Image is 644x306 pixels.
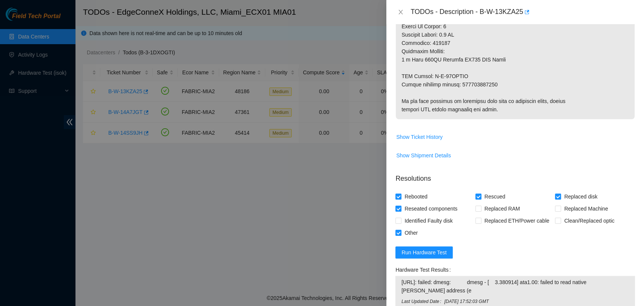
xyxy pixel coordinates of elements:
[561,203,611,215] span: Replaced Machine
[410,6,635,18] div: TODOs - Description - B-W-13KZA25
[561,215,617,227] span: Clean/Replaced optic
[395,168,635,184] p: Resolutions
[401,191,430,203] span: Rebooted
[561,191,600,203] span: Replaced disk
[396,131,443,143] button: Show Ticket History
[401,248,447,257] span: Run Hardware Test
[398,9,404,15] span: close
[401,203,460,215] span: Reseated components
[481,215,552,227] span: Replaced ETH/Power cable
[481,191,508,203] span: Rescued
[396,149,451,161] button: Show Shipment Details
[481,203,523,215] span: Replaced RAM
[395,9,406,16] button: Close
[401,298,444,305] span: Last Updated Date
[444,298,629,305] span: [DATE] 17:52:03 GMT
[401,278,629,295] span: [URL]: failed: dmesg: dmesg - [ 3.380914] ata1.00: failed to read native [PERSON_NAME] address (e
[395,246,453,258] button: Run Hardware Test
[396,151,451,160] span: Show Shipment Details
[395,264,453,276] label: Hardware Test Results
[396,133,443,141] span: Show Ticket History
[401,215,456,227] span: Identified Faulty disk
[401,227,421,239] span: Other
